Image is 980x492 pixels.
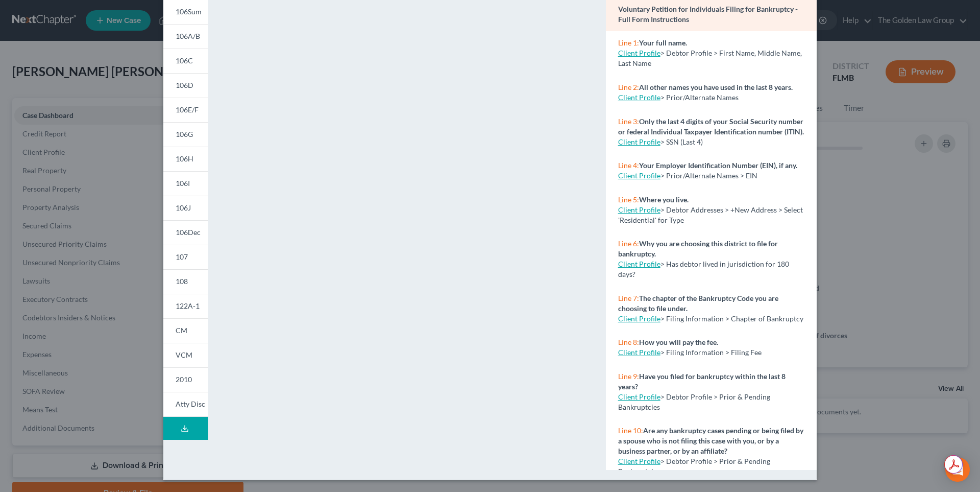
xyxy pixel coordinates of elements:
span: 106D [176,81,193,89]
a: 106G [163,122,208,147]
a: VCM [163,343,208,367]
span: Atty Disc [176,400,205,408]
a: 106J [163,196,208,220]
span: > Filing Information > Chapter of Bankruptcy [660,314,803,323]
span: Line 9: [618,372,639,381]
span: 106H [176,154,193,163]
a: Client Profile [618,314,660,323]
strong: Only the last 4 digits of your Social Security number or federal Individual Taxpayer Identificati... [618,117,804,136]
a: Client Profile [618,260,660,268]
a: Client Profile [618,93,660,102]
span: 106G [176,130,193,138]
strong: Your full name. [639,38,687,47]
a: 106A/B [163,24,208,49]
a: 2010 [163,367,208,392]
span: > Debtor Profile > Prior & Pending Bankruptcies [618,392,770,411]
strong: Voluntary Petition for Individuals Filing for Bankruptcy - Full Form Instructions [618,5,798,24]
span: 2010 [176,375,192,384]
span: 122A-1 [176,301,200,310]
a: 122A-1 [163,294,208,318]
a: 108 [163,269,208,294]
a: Client Profile [618,457,660,465]
span: 106E/F [176,105,199,114]
span: > SSN (Last 4) [660,137,703,146]
span: 106Sum [176,7,202,16]
span: CM [176,326,187,335]
span: > Prior/Alternate Names [660,93,739,102]
span: 107 [176,252,188,261]
strong: How you will pay the fee. [639,338,718,346]
span: Line 2: [618,83,639,91]
span: 108 [176,277,188,286]
a: 106I [163,171,208,196]
strong: Your Employer Identification Number (EIN), if any. [639,161,797,170]
strong: Where you live. [639,195,689,204]
span: Line 1: [618,38,639,47]
span: Line 8: [618,338,639,346]
span: VCM [176,350,192,359]
span: 106C [176,56,193,65]
a: Client Profile [618,137,660,146]
span: Line 4: [618,161,639,170]
span: 106I [176,179,190,188]
span: > Debtor Profile > Prior & Pending Bankruptcies [618,457,770,476]
strong: The chapter of the Bankruptcy Code you are choosing to file under. [618,294,778,313]
span: 106Dec [176,228,201,237]
span: 106A/B [176,32,200,40]
a: CM [163,318,208,343]
span: Line 10: [618,426,643,435]
a: Client Profile [618,49,660,57]
a: Client Profile [618,171,660,180]
a: Atty Disc [163,392,208,417]
a: 106Dec [163,220,208,245]
span: Line 5: [618,195,639,204]
a: 106D [163,73,208,98]
span: > Debtor Addresses > +New Address > Select 'Residential' for Type [618,205,803,224]
a: 106H [163,147,208,171]
strong: Why you are choosing this district to file for bankruptcy. [618,239,778,258]
strong: All other names you have used in the last 8 years. [639,83,793,91]
span: > Debtor Profile > First Name, Middle Name, Last Name [618,49,802,67]
a: Client Profile [618,205,660,214]
span: > Filing Information > Filing Fee [660,348,762,357]
strong: Have you filed for bankruptcy within the last 8 years? [618,372,786,391]
a: 106E/F [163,98,208,122]
span: Line 3: [618,117,639,126]
span: > Prior/Alternate Names > EIN [660,171,757,180]
a: 107 [163,245,208,269]
a: Client Profile [618,348,660,357]
span: Line 6: [618,239,639,248]
span: 106J [176,203,191,212]
a: 106C [163,49,208,73]
span: Line 7: [618,294,639,302]
a: Client Profile [618,392,660,401]
strong: Are any bankruptcy cases pending or being filed by a spouse who is not filing this case with you,... [618,426,803,455]
span: > Has debtor lived in jurisdiction for 180 days? [618,260,789,278]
